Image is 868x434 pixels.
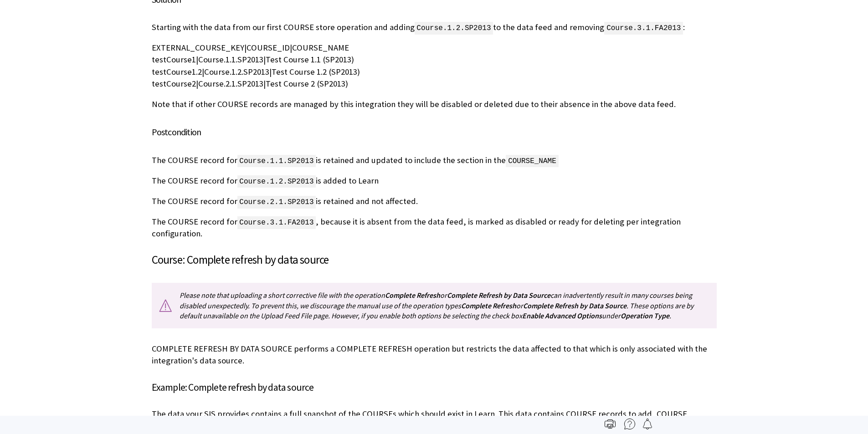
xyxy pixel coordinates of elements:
[152,380,717,395] h4: Example: Complete refresh by data source
[152,21,717,33] p: Starting with the data from our first COURSE store operation and adding to the data feed and remo...
[237,196,316,209] span: Course.2.1.SP2013
[152,283,717,328] p: Please note that uploading a short corrective file with the operation or can inadvertently result...
[461,301,516,310] span: Complete Refresh
[152,251,717,269] h3: Course: Complete refresh by data source
[152,98,717,110] p: Note that if other COURSE records are managed by this integration they will be disabled or delete...
[621,311,669,320] span: Operation Type
[152,175,717,187] p: The COURSE record for is added to Learn
[152,216,717,240] p: The COURSE record for , because it is absent from the data feed, is marked as disabled or ready f...
[605,419,616,429] img: Print
[152,343,717,367] p: COMPLETE REFRESH BY DATA SOURCE performs a COMPLETE REFRESH operation but restricts the data affe...
[152,125,717,139] h5: Postcondition
[152,195,717,207] p: The COURSE record for is retained and not affected.
[415,22,493,35] span: Course.1.2.SP2013
[642,419,653,429] img: Follow this page
[385,291,440,300] span: Complete Refresh
[237,175,316,188] span: Course.1.2.SP2013
[604,22,683,35] span: Course.3.1.FA2013
[152,42,717,90] p: EXTERNAL_COURSE_KEY|COURSE_ID|COURSE_NAME testCourse1|Course.1.1.SP2013|Test Course 1.1 (SP2013) ...
[624,419,635,429] img: More help
[506,155,558,168] span: COURSE_NAME
[152,154,717,166] p: The COURSE record for is retained and updated to include the section in the
[522,311,602,320] span: Enable Advanced Options
[447,291,550,300] span: Complete Refresh by Data Source
[237,216,316,229] span: Course.3.1.FA2013
[523,301,627,310] span: Complete Refresh by Data Source
[237,155,316,168] span: Course.1.1.SP2013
